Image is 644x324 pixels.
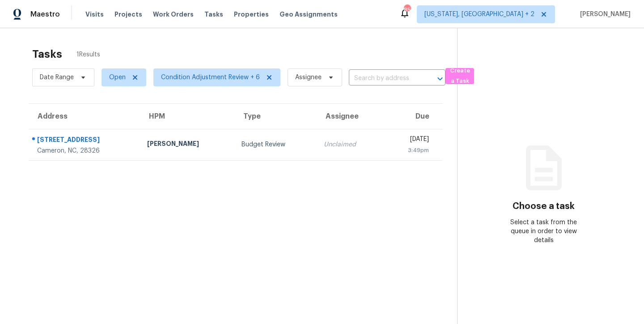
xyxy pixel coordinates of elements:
span: Geo Assignments [280,10,338,19]
button: Create a Task [445,68,474,84]
button: Open [434,72,446,85]
div: Select a task from the queue in order to view details [500,218,586,245]
div: [STREET_ADDRESS] [37,135,133,146]
span: Work Orders [153,10,194,19]
span: Visits [85,10,104,19]
span: Maestro [30,10,60,19]
h3: Choose a task [513,202,575,211]
div: Cameron, NC, 28326 [37,146,133,155]
span: Projects [114,10,142,19]
div: 3:49pm [390,146,429,155]
div: Budget Review [241,140,310,149]
th: Type [234,104,317,129]
div: Unclaimed [324,140,376,149]
span: Create a Task [450,66,470,86]
div: 85 [404,5,410,14]
span: Date Range [40,73,74,82]
span: [US_STATE], [GEOGRAPHIC_DATA] + 2 [424,10,534,19]
th: HPM [140,104,234,129]
th: Due [383,104,443,129]
span: 1 Results [76,50,100,59]
th: Assignee [317,104,383,129]
span: Condition Adjustment Review + 6 [161,73,260,82]
span: [PERSON_NAME] [576,10,631,19]
span: Properties [234,10,269,19]
span: Tasks [204,11,223,17]
span: Assignee [295,73,322,82]
span: Open [109,73,126,82]
input: Search by address [349,72,420,85]
div: [PERSON_NAME] [147,139,227,150]
h2: Tasks [32,50,62,59]
div: [DATE] [390,135,429,146]
th: Address [29,104,140,129]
